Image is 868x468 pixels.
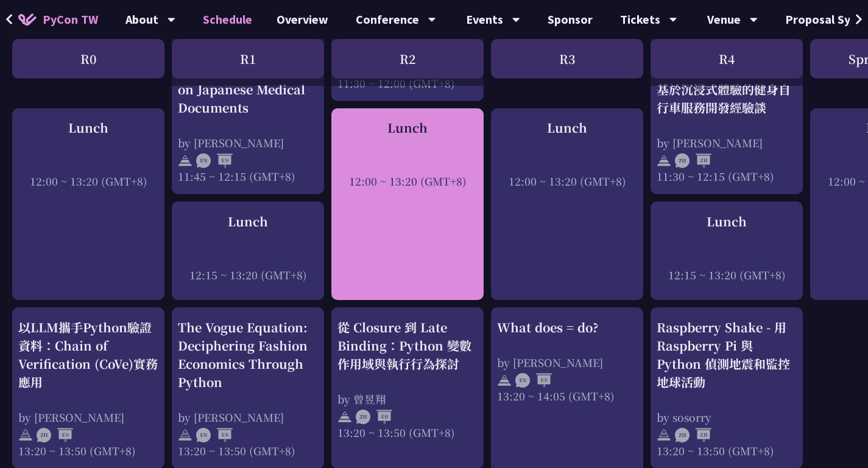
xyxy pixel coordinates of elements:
[675,428,711,442] img: ZHZH.38617ef.svg
[178,26,318,184] a: From Pixels to Text: Evaluating Open-Source OCR Models on Japanese Medical Documents by [PERSON_N...
[497,373,512,388] img: svg+xml;base64,PHN2ZyB4bWxucz0iaHR0cDovL3d3dy53My5vcmcvMjAwMC9zdmciIHdpZHRoPSIyNCIgaGVpZ2h0PSIyNC...
[497,318,637,337] div: What does = do?
[178,318,318,458] a: The Vogue Equation: Deciphering Fashion Economics Through Python by [PERSON_NAME] 13:20 ~ 13:50 (...
[497,388,637,403] div: 13:20 ~ 14:05 (GMT+8)
[337,391,478,407] div: by 曾昱翔
[657,428,671,442] img: svg+xml;base64,PHN2ZyB4bWxucz0iaHR0cDovL3d3dy53My5vcmcvMjAwMC9zdmciIHdpZHRoPSIyNCIgaGVpZ2h0PSIyNC...
[337,318,478,440] a: 從 Closure 到 Late Binding：Python 變數作用域與執行行為探討 by 曾昱翔 13:20 ~ 13:50 (GMT+8)
[331,39,484,79] div: R2
[196,153,233,168] img: ENEN.5a408d1.svg
[651,39,803,79] div: R4
[18,119,158,137] div: Lunch
[657,169,797,184] div: 11:30 ~ 12:15 (GMT+8)
[18,173,158,189] div: 12:00 ~ 13:20 (GMT+8)
[12,39,164,79] div: R0
[657,135,797,150] div: by [PERSON_NAME]
[356,410,392,424] img: ZHZH.38617ef.svg
[178,267,318,282] div: 12:15 ~ 13:20 (GMT+8)
[43,10,98,29] span: PyCon TW
[196,428,233,442] img: ENEN.5a408d1.svg
[178,318,318,391] div: The Vogue Equation: Deciphering Fashion Economics Through Python
[657,80,797,117] div: 基於沉浸式體驗的健身自行車服務開發經驗談
[515,373,552,388] img: ENEN.5a408d1.svg
[657,318,797,391] div: Raspberry Shake - 用 Raspberry Pi 與 Python 偵測地震和監控地球活動
[337,318,478,373] div: 從 Closure 到 Late Binding：Python 變數作用域與執行行為探討
[337,173,478,189] div: 12:00 ~ 13:20 (GMT+8)
[37,428,73,442] img: ZHEN.371966e.svg
[657,267,797,282] div: 12:15 ~ 13:20 (GMT+8)
[337,425,478,440] div: 13:20 ~ 13:50 (GMT+8)
[18,13,37,26] img: Home icon of PyCon TW 2025
[178,443,318,458] div: 13:20 ~ 13:50 (GMT+8)
[178,410,318,425] div: by [PERSON_NAME]
[178,135,318,150] div: by [PERSON_NAME]
[497,318,637,403] a: What does = do? by [PERSON_NAME] 13:20 ~ 14:05 (GMT+8)
[18,318,158,458] a: 以LLM攜手Python驗證資料：Chain of Verification (CoVe)實務應用 by [PERSON_NAME] 13:20 ~ 13:50 (GMT+8)
[337,119,478,137] div: Lunch
[18,428,33,442] img: svg+xml;base64,PHN2ZyB4bWxucz0iaHR0cDovL3d3dy53My5vcmcvMjAwMC9zdmciIHdpZHRoPSIyNCIgaGVpZ2h0PSIyNC...
[657,153,671,168] img: svg+xml;base64,PHN2ZyB4bWxucz0iaHR0cDovL3d3dy53My5vcmcvMjAwMC9zdmciIHdpZHRoPSIyNCIgaGVpZ2h0PSIyNC...
[675,153,711,168] img: ZHZH.38617ef.svg
[178,428,192,442] img: svg+xml;base64,PHN2ZyB4bWxucz0iaHR0cDovL3d3dy53My5vcmcvMjAwMC9zdmciIHdpZHRoPSIyNCIgaGVpZ2h0PSIyNC...
[6,4,110,35] a: PyCon TW
[172,39,324,79] div: R1
[18,443,158,458] div: 13:20 ~ 13:50 (GMT+8)
[657,410,797,425] div: by sosorry
[178,153,192,168] img: svg+xml;base64,PHN2ZyB4bWxucz0iaHR0cDovL3d3dy53My5vcmcvMjAwMC9zdmciIHdpZHRoPSIyNCIgaGVpZ2h0PSIyNC...
[18,410,158,425] div: by [PERSON_NAME]
[497,119,637,137] div: Lunch
[178,169,318,184] div: 11:45 ~ 12:15 (GMT+8)
[178,212,318,231] div: Lunch
[337,410,352,424] img: svg+xml;base64,PHN2ZyB4bWxucz0iaHR0cDovL3d3dy53My5vcmcvMjAwMC9zdmciIHdpZHRoPSIyNCIgaGVpZ2h0PSIyNC...
[18,318,158,391] div: 以LLM攜手Python驗證資料：Chain of Verification (CoVe)實務應用
[657,443,797,458] div: 13:20 ~ 13:50 (GMT+8)
[497,355,637,370] div: by [PERSON_NAME]
[497,173,637,189] div: 12:00 ~ 13:20 (GMT+8)
[657,212,797,231] div: Lunch
[657,318,797,458] a: Raspberry Shake - 用 Raspberry Pi 與 Python 偵測地震和監控地球活動 by sosorry 13:20 ~ 13:50 (GMT+8)
[491,39,643,79] div: R3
